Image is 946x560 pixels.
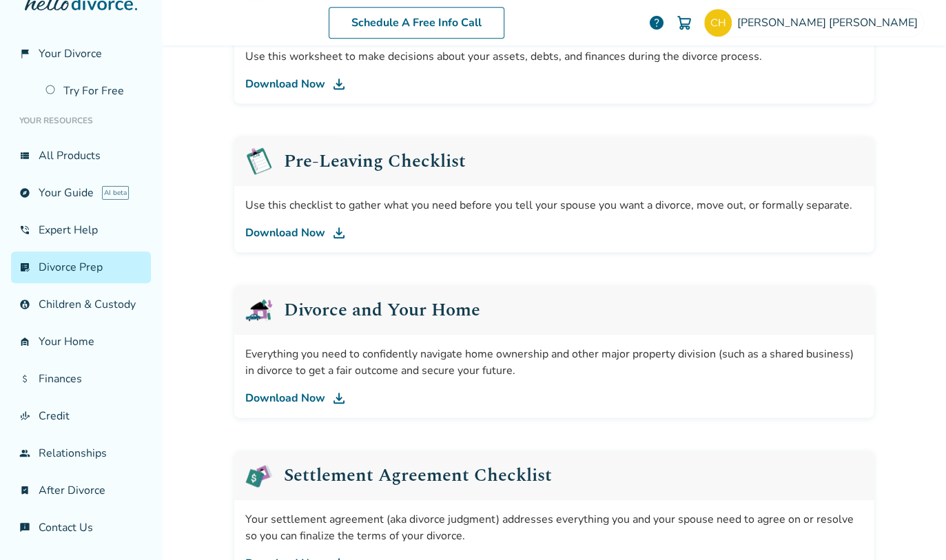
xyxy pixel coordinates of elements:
a: bookmark_checkAfter Divorce [11,475,151,506]
a: groupRelationships [11,437,151,469]
a: Try For Free [37,75,151,107]
img: Pre-Leaving Checklist [245,147,273,175]
span: group [19,448,30,459]
img: DL [331,390,347,406]
span: account_child [19,299,30,310]
span: finance_mode [19,411,30,422]
span: explore [19,187,30,198]
iframe: Chat Widget [877,494,946,560]
span: Your Divorce [39,46,102,61]
span: phone_in_talk [19,225,30,236]
img: Divorce and Your Home [245,296,273,324]
h2: Divorce and Your Home [284,301,480,319]
img: DL [331,76,347,92]
a: Schedule A Free Info Call [329,7,504,39]
span: garage_home [19,336,30,347]
a: flag_2Your Divorce [11,38,151,70]
div: Your settlement agreement (aka divorce judgment) addresses everything you and your spouse need to... [245,511,863,544]
a: view_listAll Products [11,140,151,172]
span: flag_2 [19,48,30,59]
a: exploreYour GuideAI beta [11,177,151,209]
h2: Settlement Agreement Checklist [284,466,552,484]
a: attach_moneyFinances [11,363,151,395]
h2: Pre-Leaving Checklist [284,152,466,170]
a: account_childChildren & Custody [11,289,151,320]
a: chat_infoContact Us [11,512,151,543]
img: Settlement Agreement Checklist [245,462,273,489]
img: Cart [676,14,692,31]
li: Your Resources [11,107,151,134]
span: attach_money [19,373,30,384]
img: carrie.rau@gmail.com [704,9,732,37]
span: view_list [19,150,30,161]
a: finance_modeCredit [11,400,151,432]
img: DL [331,225,347,241]
a: phone_in_talkExpert Help [11,214,151,246]
span: list_alt_check [19,262,30,273]
a: Download Now [245,76,863,92]
a: garage_homeYour Home [11,326,151,357]
span: bookmark_check [19,485,30,496]
span: [PERSON_NAME] [PERSON_NAME] [737,15,923,30]
div: Use this worksheet to make decisions about your assets, debts, and finances during the divorce pr... [245,48,863,65]
a: help [648,14,665,31]
a: Download Now [245,390,863,406]
div: Use this checklist to gather what you need before you tell your spouse you want a divorce, move o... [245,197,863,214]
a: Download Now [245,225,863,241]
div: Everything you need to confidently navigate home ownership and other major property division (suc... [245,346,863,379]
a: list_alt_checkDivorce Prep [11,251,151,283]
span: chat_info [19,522,30,533]
span: AI beta [102,186,129,200]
